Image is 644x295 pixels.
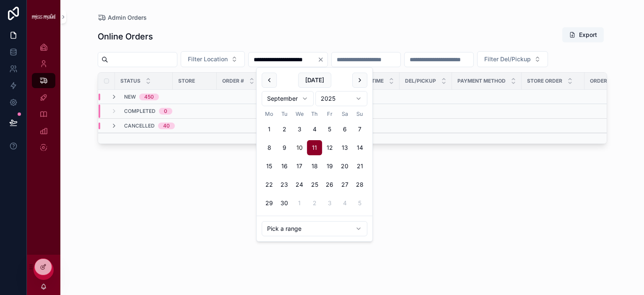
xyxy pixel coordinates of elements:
button: Sunday, 21 September 2025 [352,159,367,174]
button: Sunday, 5 October 2025 [352,196,367,211]
button: [DATE] [298,73,331,88]
button: Export [562,27,604,42]
button: Tuesday, 16 September 2025 [277,159,292,174]
span: New [124,94,136,100]
span: Status [120,78,140,84]
button: Monday, 8 September 2025 [262,140,277,155]
button: Saturday, 4 October 2025 [337,196,352,211]
img: App logo [32,14,55,20]
button: Select Button [477,51,548,67]
button: Saturday, 6 September 2025 [337,122,352,137]
button: Thursday, 25 September 2025 [307,177,322,192]
button: Friday, 26 September 2025 [322,177,337,192]
button: Tuesday, 2 September 2025 [277,122,292,137]
span: Store Order [527,78,562,84]
button: Monday, 15 September 2025 [262,159,277,174]
button: Sunday, 14 September 2025 [352,140,367,155]
th: Saturday [337,110,352,118]
div: 450 [144,94,154,100]
button: Tuesday, 30 September 2025 [277,196,292,211]
div: scrollable content [27,34,60,166]
button: Saturday, 27 September 2025 [337,177,352,192]
button: Thursday, 2 October 2025 [307,196,322,211]
button: Friday, 19 September 2025 [322,159,337,174]
div: 0 [164,108,167,115]
th: Friday [322,110,337,118]
button: Wednesday, 24 September 2025 [292,177,307,192]
th: Monday [262,110,277,118]
button: Monday, 22 September 2025 [262,177,277,192]
button: Thursday, 18 September 2025 [307,159,322,174]
button: Friday, 5 September 2025 [322,122,337,137]
span: Admin Orders [108,13,147,22]
button: Thursday, 4 September 2025 [307,122,322,137]
button: Select Button [181,51,245,67]
button: Monday, 1 September 2025 [262,122,277,137]
button: Wednesday, 1 October 2025 [292,196,307,211]
button: Monday, 29 September 2025 [262,196,277,211]
span: Filter Location [188,55,228,63]
button: Today, Wednesday, 10 September 2025 [292,140,307,155]
span: Filter Del/Pickup [484,55,531,63]
th: Sunday [352,110,367,118]
th: Thursday [307,110,322,118]
span: Del/Pickup [405,78,436,84]
span: Cancelled [124,123,155,129]
button: Friday, 12 September 2025 [322,140,337,155]
th: Wednesday [292,110,307,118]
button: Saturday, 13 September 2025 [337,140,352,155]
button: Sunday, 28 September 2025 [352,177,367,192]
span: Payment Method [457,78,506,84]
button: Wednesday, 3 September 2025 [292,122,307,137]
button: Tuesday, 23 September 2025 [277,177,292,192]
button: Wednesday, 17 September 2025 [292,159,307,174]
span: Store [178,78,195,84]
button: Tuesday, 9 September 2025 [277,140,292,155]
th: Tuesday [277,110,292,118]
button: Clear [317,56,327,63]
table: September 2025 [262,110,367,211]
span: Order # [222,78,244,84]
button: Relative time [262,221,367,236]
button: Saturday, 20 September 2025 [337,159,352,174]
span: Order Placed [590,78,628,84]
h1: Online Orders [98,31,153,42]
button: Friday, 3 October 2025 [322,196,337,211]
button: Thursday, 11 September 2025, selected [307,140,322,155]
div: 40 [163,123,170,129]
a: Admin Orders [98,13,147,22]
button: Sunday, 7 September 2025 [352,122,367,137]
span: Completed [124,108,156,115]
